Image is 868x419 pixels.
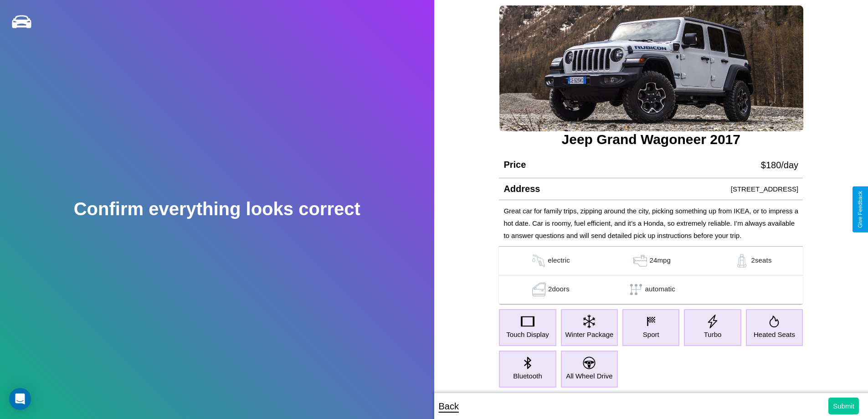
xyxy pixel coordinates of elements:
[731,183,798,195] p: [STREET_ADDRESS]
[503,205,798,242] p: Great car for family trips, zipping around the city, picking something up from IKEA, or to impres...
[513,370,542,382] p: Bluetooth
[503,184,540,194] h4: Address
[499,132,803,147] h3: Jeep Grand Wagoneer 2017
[643,328,659,341] p: Sport
[733,254,751,268] img: gas
[74,199,360,219] h2: Confirm everything looks correct
[503,160,526,170] h4: Price
[761,157,798,173] p: $ 180 /day
[530,283,548,296] img: gas
[439,398,459,414] p: Back
[828,398,859,414] button: Submit
[857,191,863,228] div: Give Feedback
[704,328,722,341] p: Turbo
[754,328,795,341] p: Heated Seats
[751,254,771,268] p: 2 seats
[565,328,613,341] p: Winter Package
[548,254,570,268] p: electric
[645,283,675,296] p: automatic
[566,370,613,382] p: All Wheel Drive
[548,283,570,296] p: 2 doors
[631,254,649,268] img: gas
[529,254,548,268] img: gas
[499,247,803,304] table: simple table
[506,328,549,341] p: Touch Display
[9,388,31,410] div: Open Intercom Messenger
[649,254,671,268] p: 24 mpg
